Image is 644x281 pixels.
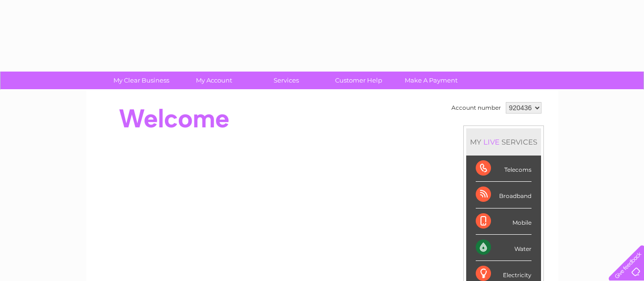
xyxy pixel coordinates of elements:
div: MY SERVICES [466,128,541,156]
div: Telecoms [476,156,532,182]
a: Make A Payment [392,72,470,89]
a: My Clear Business [102,72,181,89]
div: LIVE [481,137,501,146]
div: Mobile [476,208,532,235]
div: Broadband [476,182,532,208]
a: Customer Help [319,72,398,89]
a: My Account [174,72,253,89]
div: Water [476,235,532,261]
td: Account number [449,100,503,116]
a: Services [247,72,326,89]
